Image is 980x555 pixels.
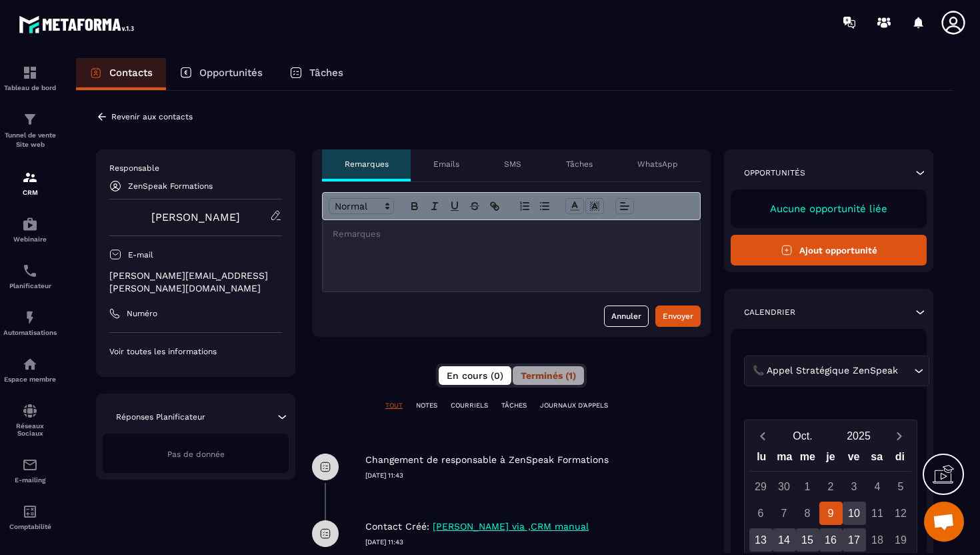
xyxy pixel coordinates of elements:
img: automations [22,356,38,372]
div: Envoyer [663,310,693,323]
div: 19 [889,528,913,552]
img: formation [22,65,38,81]
p: Opportunités [199,67,263,79]
p: WhatsApp [637,159,678,169]
p: Responsable [109,163,282,173]
a: Tâches [276,58,357,90]
img: scheduler [22,263,38,279]
p: CRM [3,189,57,196]
p: Tableau de bord [3,84,57,91]
div: 13 [749,528,773,552]
div: Ouvrir le chat [924,502,964,542]
div: 6 [749,502,773,525]
button: Envoyer [655,306,701,327]
p: Automatisations [3,329,57,336]
p: TÂCHES [501,401,527,410]
div: 14 [773,528,796,552]
span: Terminés (1) [521,370,576,381]
p: [PERSON_NAME][EMAIL_ADDRESS][PERSON_NAME][DOMAIN_NAME] [109,269,282,295]
p: Voir toutes les informations [109,346,282,357]
p: JOURNAUX D'APPELS [540,401,608,410]
a: formationformationTunnel de vente Site web [3,101,57,159]
a: schedulerschedulerPlanificateur [3,253,57,300]
div: sa [865,448,889,471]
p: E-mailing [3,476,57,484]
p: Aucune opportunité liée [744,203,913,215]
div: 9 [819,502,843,525]
p: Numéro [127,308,157,319]
div: 18 [866,528,889,552]
a: formationformationTableau de bord [3,55,57,101]
img: automations [22,216,38,232]
div: Search for option [744,356,929,386]
a: Opportunités [166,58,276,90]
img: formation [22,169,38,185]
input: Search for option [901,364,911,378]
img: accountant [22,504,38,520]
button: Next month [887,427,911,445]
div: 2 [819,475,843,498]
p: [DATE] 11:43 [365,471,711,480]
div: 5 [889,475,913,498]
p: Contact Créé: [365,520,429,533]
div: 3 [843,475,866,498]
a: emailemailE-mailing [3,447,57,494]
p: Tâches [566,159,593,169]
p: NOTES [416,401,437,410]
div: me [796,448,819,471]
p: Contacts [109,67,153,79]
p: COURRIELS [451,401,488,410]
button: Ajout opportunité [731,235,927,265]
img: email [22,457,38,473]
div: 17 [843,528,866,552]
p: [PERSON_NAME] via ,CRM manual [433,520,589,533]
a: automationsautomationsWebinaire [3,206,57,253]
p: Revenir aux contacts [111,112,193,121]
div: lu [750,448,773,471]
div: di [888,448,911,471]
p: Espace membre [3,376,57,383]
div: 11 [866,502,889,525]
a: social-networksocial-networkRéseaux Sociaux [3,393,57,447]
span: 📞 Appel Stratégique ZenSpeak [749,364,901,378]
span: En cours (0) [447,370,503,381]
a: [PERSON_NAME] [151,211,240,223]
div: 10 [843,502,866,525]
p: [DATE] 11:43 [365,538,711,547]
button: Annuler [604,306,649,327]
div: 29 [749,475,773,498]
img: formation [22,111,38,127]
p: Calendrier [744,307,795,318]
div: 1 [796,475,819,498]
a: accountantaccountantComptabilité [3,494,57,540]
div: 8 [796,502,819,525]
div: 12 [889,502,913,525]
p: Réponses Planificateur [116,412,205,422]
button: Terminés (1) [513,366,584,385]
span: Pas de donnée [167,450,225,459]
p: Remarques [345,159,389,169]
p: Opportunités [744,167,805,178]
p: Tâches [309,67,343,79]
img: automations [22,310,38,326]
button: En cours (0) [439,366,511,385]
div: 7 [773,502,796,525]
img: social-network [22,403,38,419]
button: Previous month [750,427,775,445]
button: Open years overlay [831,424,887,448]
p: Tunnel de vente Site web [3,131,57,149]
div: ve [842,448,865,471]
div: 15 [796,528,819,552]
div: 4 [866,475,889,498]
div: ma [773,448,797,471]
p: TOUT [385,401,403,410]
p: Changement de responsable à ZenSpeak Formations [365,454,609,466]
p: E-mail [128,249,153,260]
p: SMS [504,159,521,169]
div: 30 [773,475,796,498]
p: Emails [433,159,459,169]
p: Réseaux Sociaux [3,422,57,437]
a: automationsautomationsAutomatisations [3,300,57,346]
p: Comptabilité [3,523,57,530]
div: je [819,448,843,471]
